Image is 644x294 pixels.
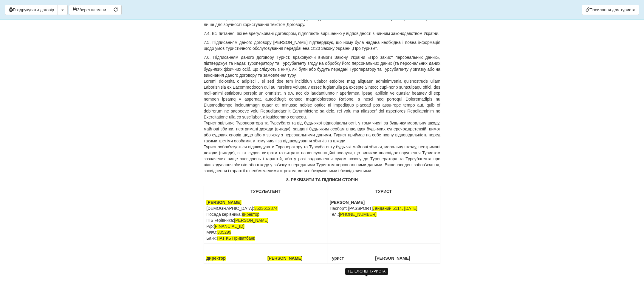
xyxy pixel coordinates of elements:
span: [PERSON_NAME] [206,200,241,205]
span: 305299 [217,230,231,235]
p: 7.5. Підписанням даного договору [PERSON_NAME] підтверджує, що йому була надана необхідна і повна... [204,39,440,51]
button: Роздрукувати договір [5,5,58,15]
th: ТУРИСТ [327,186,440,197]
span: [PERSON_NAME] [267,256,302,261]
span: , виданий 5114, [DATE] [373,206,417,211]
button: Зберегти зміни [69,5,110,15]
p: 7.6. Підписанням даного договору Турист, враховуючи вимоги Закону України «Про захист персональни... [204,54,440,174]
span: 3523612874 [254,206,278,211]
span: [FINANCIAL_ID] [214,224,244,229]
b: [PERSON_NAME] [375,256,410,261]
th: Турист _____________ [327,244,440,264]
th: __________________ [204,244,327,264]
span: директор [206,256,226,261]
p: 7.3. Назви розділів та розбивка на пункти Договору юридичного значення не мають та використовують... [204,16,440,27]
span: директор [242,212,260,217]
td: [DEMOGRAPHIC_DATA]: Посада керівника: ПIБ керівника: Р/р: МФО: Банк: [204,197,327,244]
p: 7.4. Всі питання, які не врегульовані Договором, підлягають вирішенню у відповідності з чинним за... [204,30,440,36]
td: Паспорт: [PASSPORT] Тел.: [327,197,440,244]
div: ТЕЛЕФОНЫ ТУРИСТА [345,268,388,275]
span: ПАТ КБ Приватбанк [217,236,255,241]
a: Посилання для туриста [582,5,639,15]
p: 8. РЕКВІЗИТИ ТА ПІДПИСИ СТОРІН [204,177,440,183]
th: ТУРСУБАГЕНТ [204,186,327,197]
span: [PHONE_NUMBER] [339,212,377,217]
b: [PERSON_NAME] [330,200,365,205]
span: [PERSON_NAME] [234,218,268,223]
